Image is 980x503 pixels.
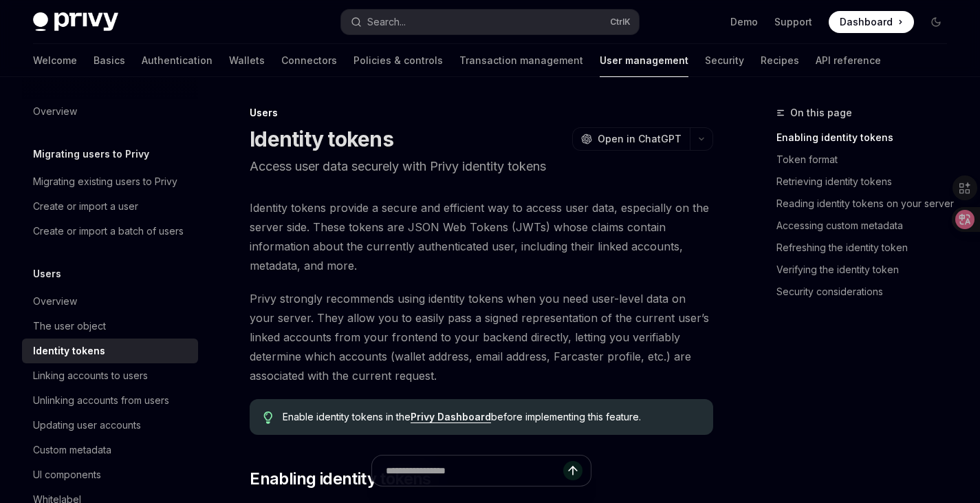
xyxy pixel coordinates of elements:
[563,461,582,480] button: Send message
[22,413,198,438] a: Updating user accounts
[281,44,337,77] a: Connectors
[572,127,690,151] button: Open in ChatGPT
[776,237,958,259] a: Refreshing the identity token
[353,44,443,77] a: Policies & controls
[250,157,713,176] p: Access user data securely with Privy identity tokens
[776,215,958,237] a: Accessing custom metadata
[341,10,638,34] button: Search...CtrlK
[33,223,184,239] div: Create or import a batch of users
[33,12,118,32] img: dark logo
[705,44,744,77] a: Security
[829,11,914,33] a: Dashboard
[33,44,77,77] a: Welcome
[33,417,141,434] div: Updating user accounts
[776,127,958,149] a: Enabling identity tokens
[33,392,169,409] div: Unlinking accounts from users
[774,15,812,29] a: Support
[600,44,688,77] a: User management
[925,11,947,33] button: Toggle dark mode
[730,15,758,29] a: Demo
[367,14,406,30] div: Search...
[250,289,713,385] span: Privy strongly recommends using identity tokens when you need user-level data on your server. The...
[22,99,198,124] a: Overview
[229,44,265,77] a: Wallets
[776,171,958,193] a: Retrieving identity tokens
[33,367,148,384] div: Linking accounts to users
[283,410,700,424] span: Enable identity tokens in the before implementing this feature.
[22,314,198,339] a: The user object
[33,146,149,162] h5: Migrating users to Privy
[22,289,198,314] a: Overview
[33,198,138,215] div: Create or import a user
[22,363,198,388] a: Linking accounts to users
[33,343,105,359] div: Identity tokens
[761,44,799,77] a: Recipes
[33,103,77,120] div: Overview
[250,127,393,151] h1: Identity tokens
[22,388,198,413] a: Unlinking accounts from users
[22,169,198,194] a: Migrating existing users to Privy
[33,467,101,483] div: UI components
[250,198,713,275] span: Identity tokens provide a secure and efficient way to access user data, especially on the server ...
[411,411,491,423] a: Privy Dashboard
[22,219,198,244] a: Create or import a batch of users
[33,173,177,190] div: Migrating existing users to Privy
[33,266,61,282] h5: Users
[840,15,893,29] span: Dashboard
[610,17,631,28] span: Ctrl K
[22,194,198,219] a: Create or import a user
[142,44,213,77] a: Authentication
[22,339,198,363] a: Identity tokens
[33,442,111,458] div: Custom metadata
[263,411,273,424] svg: Tip
[598,132,682,146] span: Open in ChatGPT
[459,44,583,77] a: Transaction management
[776,193,958,215] a: Reading identity tokens on your server
[33,293,77,310] div: Overview
[33,318,106,334] div: The user object
[776,259,958,281] a: Verifying the identity token
[22,438,198,462] a: Custom metadata
[776,281,958,303] a: Security considerations
[790,105,852,121] span: On this page
[250,106,713,120] div: Users
[816,44,881,77] a: API reference
[22,462,198,487] a: UI components
[776,149,958,171] a: Token format
[94,44,125,77] a: Basics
